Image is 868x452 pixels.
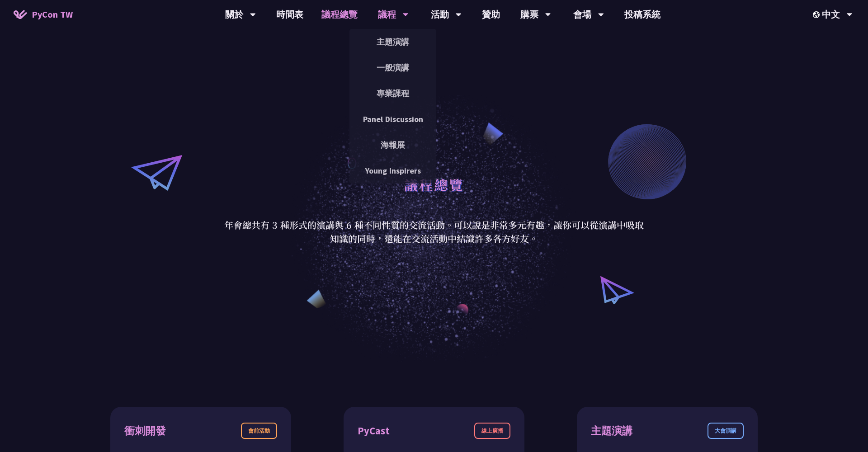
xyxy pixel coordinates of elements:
a: Young Inspirers [349,160,436,181]
div: 大會演講 [708,423,744,439]
span: PyCon TW [32,8,73,21]
a: 海報展 [349,134,436,155]
a: 專業課程 [349,83,436,104]
a: PyCon TW [5,3,82,26]
img: Home icon of PyCon TW 2025 [14,10,27,19]
div: PyCast [358,423,390,439]
div: 會前活動 [241,423,277,439]
a: 一般演講 [349,57,436,78]
a: Panel Discussion [349,108,436,130]
div: 主題演講 [591,423,632,439]
p: 年會總共有 3 種形式的演講與 6 種不同性質的交流活動。可以說是非常多元有趣，讓你可以從演講中吸取知識的同時，還能在交流活動中結識許多各方好友。 [224,218,644,245]
div: 衝刺開發 [124,423,166,439]
img: Locale Icon [813,11,822,18]
div: 線上廣播 [474,423,510,439]
h1: 議程總覽 [404,171,464,198]
a: 主題演講 [349,31,436,52]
